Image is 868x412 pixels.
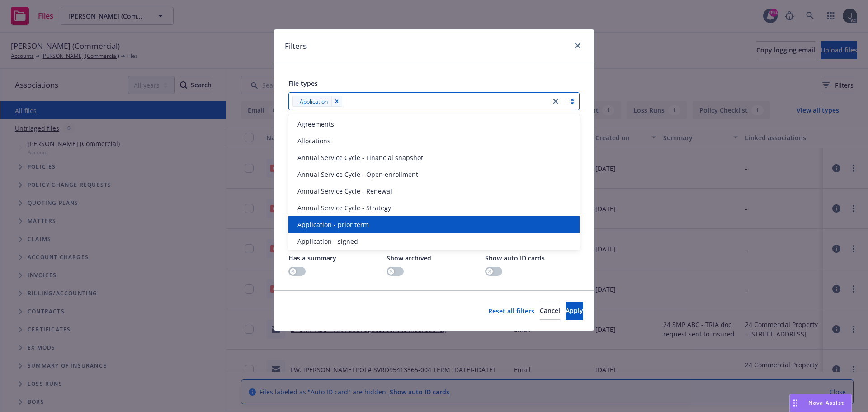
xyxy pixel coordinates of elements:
[288,79,318,88] span: File types
[540,306,560,315] span: Cancel
[297,119,334,129] span: Agreements
[300,97,328,106] span: Application
[790,394,801,412] div: Drag to move
[488,306,534,316] a: Reset all filters
[297,153,423,162] span: Annual Service Cycle - Financial snapshot
[789,394,852,412] button: Nova Assist
[387,254,431,262] span: Show archived
[288,254,336,262] span: Has a summary
[296,97,328,106] span: Application
[572,40,583,51] a: close
[331,96,342,107] div: Remove [object Object]
[285,40,307,52] h1: Filters
[540,302,560,320] button: Cancel
[808,399,844,407] span: Nova Assist
[566,302,583,320] button: Apply
[566,306,583,315] span: Apply
[297,220,369,229] span: Application - prior term
[485,254,545,262] span: Show auto ID cards
[550,96,561,107] a: close
[297,186,392,196] span: Annual Service Cycle - Renewal
[297,136,330,146] span: Allocations
[297,170,418,179] span: Annual Service Cycle - Open enrollment
[297,203,391,213] span: Annual Service Cycle - Strategy
[297,237,358,246] span: Application - signed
